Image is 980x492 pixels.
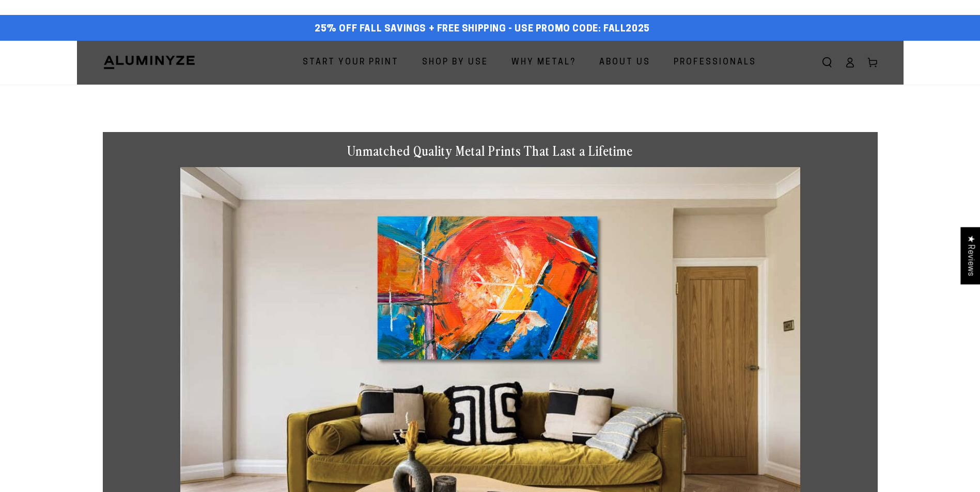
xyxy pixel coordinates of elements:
div: Click to open Judge.me floating reviews tab [960,227,980,284]
a: Start Your Print [295,49,407,76]
h1: Metal Prints [103,85,878,111]
span: Why Metal? [511,55,576,70]
h1: Unmatched Quality Metal Prints That Last a Lifetime [180,142,800,159]
a: About Us [592,49,658,76]
span: About Us [599,55,650,70]
a: Professionals [666,49,764,76]
img: Aluminyze [103,55,196,70]
span: Shop By Use [422,55,488,70]
summary: Search our site [816,51,838,74]
a: Shop By Use [414,49,496,76]
span: Professionals [674,55,756,70]
a: Why Metal? [504,49,584,76]
span: 25% off FALL Savings + Free Shipping - Use Promo Code: FALL2025 [315,24,650,35]
span: Start Your Print [303,55,399,70]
